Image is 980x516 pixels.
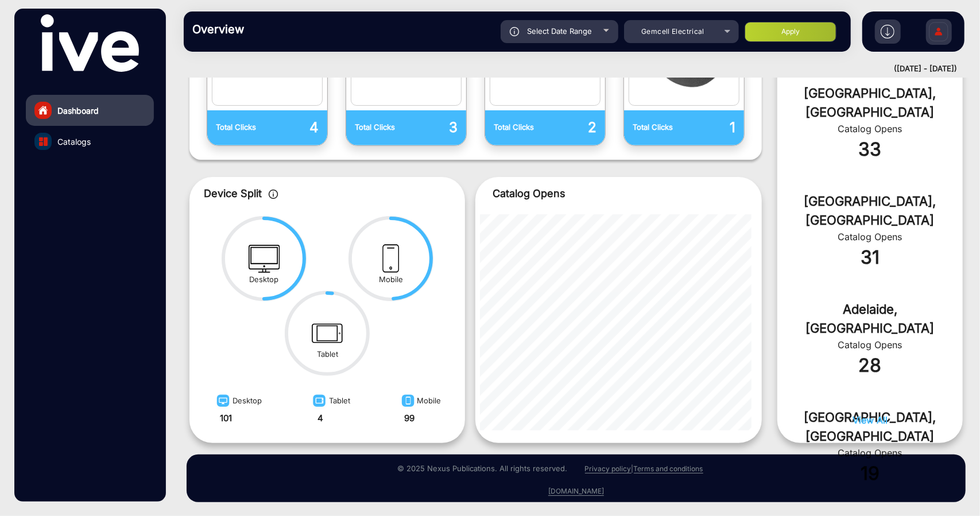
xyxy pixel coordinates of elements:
[214,394,233,412] img: image
[214,391,262,412] div: Desktop
[493,186,744,201] p: Catalog Opens
[26,95,154,126] a: Dashboard
[192,22,353,36] h3: Overview
[795,84,946,122] div: [GEOGRAPHIC_DATA], [GEOGRAPHIC_DATA]
[355,122,406,133] p: Total Clicks
[267,117,319,138] p: 4
[216,122,268,133] p: Total Clicks
[632,464,634,473] a: |
[633,122,684,133] p: Total Clicks
[795,352,946,379] div: 28
[26,126,154,157] a: Catalogs
[545,117,596,138] p: 2
[494,122,545,133] p: Total Clicks
[795,338,946,352] div: Catalog Opens
[684,117,736,138] p: 1
[41,14,138,72] img: vmg-logo
[795,460,946,487] div: 19
[641,27,704,36] span: Gemcell Electrical
[204,187,262,199] span: Device Split
[795,300,946,338] div: Adelaide, [GEOGRAPHIC_DATA]
[406,117,458,138] p: 3
[795,244,946,271] div: 31
[405,413,415,423] strong: 99
[317,349,338,360] div: Tablet
[172,63,957,75] div: ([DATE] - [DATE])
[269,190,278,199] img: icon
[795,192,946,230] div: [GEOGRAPHIC_DATA], [GEOGRAPHIC_DATA]
[510,27,520,36] img: icon
[398,394,417,412] img: image
[795,408,946,446] div: [GEOGRAPHIC_DATA], [GEOGRAPHIC_DATA]
[745,22,836,42] button: Apply
[57,136,91,148] span: Catalogs
[220,413,232,423] strong: 101
[853,414,888,426] span: View All
[795,230,946,244] div: Catalog Opens
[379,274,403,286] div: Mobile
[795,122,946,136] div: Catalog Opens
[527,26,592,36] span: Select Date Range
[39,137,48,146] img: catalog
[548,487,604,496] a: [DOMAIN_NAME]
[927,13,951,53] img: Sign%20Up.svg
[309,394,329,412] img: image
[853,413,888,437] button: View All
[585,464,632,473] a: Privacy policy
[38,105,48,115] img: home
[398,464,568,473] small: © 2025 Nexus Publications. All rights reserved.
[309,391,350,412] div: Tablet
[634,464,703,473] a: Terms and conditions
[881,25,894,38] img: h2download.svg
[795,136,946,163] div: 33
[249,274,278,286] div: Desktop
[398,391,441,412] div: Mobile
[795,446,946,460] div: Catalog Opens
[57,105,99,117] span: Dashboard
[317,413,323,423] strong: 4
